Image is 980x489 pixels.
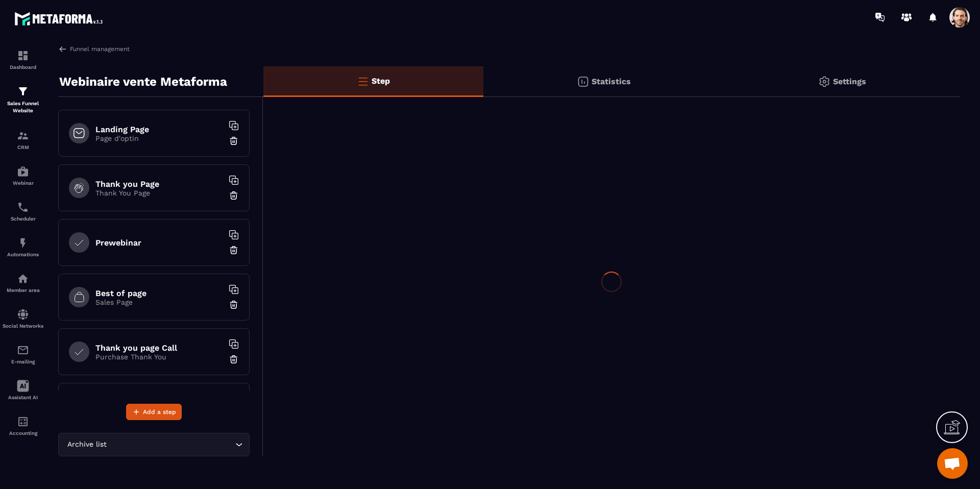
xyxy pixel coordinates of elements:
[17,165,29,178] img: automations
[3,265,43,301] a: automationsautomationsMember area
[3,144,43,150] p: CRM
[3,122,43,158] a: formationformationCRM
[833,77,866,86] p: Settings
[3,336,43,372] a: emailemailE-mailing
[126,404,182,420] button: Add a step
[229,136,239,146] img: trash
[17,201,29,213] img: scheduler
[109,439,233,450] input: Search for option
[229,354,239,364] img: trash
[592,77,631,86] p: Statistics
[3,100,43,114] p: Sales Funnel Website
[3,301,43,336] a: social-networksocial-networkSocial Networks
[95,298,223,306] p: Sales Page
[95,134,223,142] p: Page d'optin
[229,245,239,255] img: trash
[3,395,43,400] p: Assistant AI
[3,64,43,70] p: Dashboard
[3,252,43,257] p: Automations
[3,158,43,193] a: automationsautomationsWebinar
[95,288,223,298] h6: Best of page
[17,85,29,97] img: formation
[3,408,43,444] a: accountantaccountantAccounting
[58,433,250,456] div: Search for option
[229,300,239,310] img: trash
[17,130,29,142] img: formation
[65,439,109,450] span: Archive list
[17,50,29,62] img: formation
[3,42,43,78] a: formationformationDashboard
[95,238,223,248] h6: Prewebinar
[17,273,29,285] img: automations
[17,237,29,249] img: automations
[357,75,369,87] img: bars-o.4a397970.svg
[577,76,589,88] img: stats.20deebd0.svg
[58,44,67,54] img: arrow
[3,216,43,222] p: Scheduler
[3,193,43,229] a: schedulerschedulerScheduler
[3,287,43,293] p: Member area
[95,343,223,353] h6: Thank you page Call
[143,407,176,417] span: Add a step
[95,125,223,134] h6: Landing Page
[3,430,43,436] p: Accounting
[17,308,29,321] img: social-network
[95,353,223,361] p: Purchase Thank You
[3,372,43,408] a: Assistant AI
[17,415,29,428] img: accountant
[372,76,390,86] p: Step
[95,179,223,189] h6: Thank you Page
[3,78,43,122] a: formationformationSales Funnel Website
[59,71,227,92] p: Webinaire vente Metaforma
[17,344,29,356] img: email
[818,76,830,88] img: setting-gr.5f69749f.svg
[229,190,239,201] img: trash
[14,9,106,28] img: logo
[3,323,43,329] p: Social Networks
[937,448,968,479] div: Ouvrir le chat
[3,359,43,364] p: E-mailing
[95,189,223,197] p: Thank You Page
[3,180,43,186] p: Webinar
[58,44,130,54] a: Funnel management
[3,229,43,265] a: automationsautomationsAutomations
